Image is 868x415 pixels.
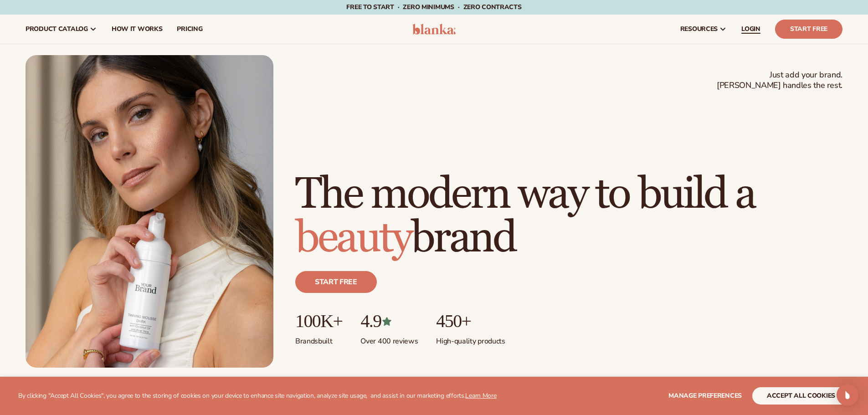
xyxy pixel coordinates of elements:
[295,311,342,331] p: 100K+
[104,15,170,44] a: How It Works
[360,331,418,346] p: Over 400 reviews
[112,26,163,33] span: How It Works
[465,391,496,400] a: Learn More
[295,271,377,293] a: Start free
[734,15,768,44] a: LOGIN
[680,26,718,33] span: resources
[18,15,104,44] a: product catalog
[673,15,734,44] a: resources
[741,26,760,33] span: LOGIN
[26,26,88,33] span: product catalog
[436,311,505,331] p: 450+
[412,24,456,35] img: logo
[295,173,842,260] h1: The modern way to build a brand
[177,26,202,33] span: pricing
[668,387,742,405] button: Manage preferences
[752,387,850,405] button: accept all cookies
[295,211,411,265] span: beauty
[436,331,505,346] p: High-quality products
[717,70,842,91] span: Just add your brand. [PERSON_NAME] handles the rest.
[169,15,210,44] a: pricing
[360,311,418,331] p: 4.9
[837,384,858,406] div: Open Intercom Messenger
[18,392,497,400] p: By clicking "Accept All Cookies", you agree to the storing of cookies on your device to enhance s...
[668,391,742,400] span: Manage preferences
[346,3,521,11] span: Free to start · ZERO minimums · ZERO contracts
[295,331,342,346] p: Brands built
[775,20,842,39] a: Start Free
[26,55,273,368] img: Female holding tanning mousse.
